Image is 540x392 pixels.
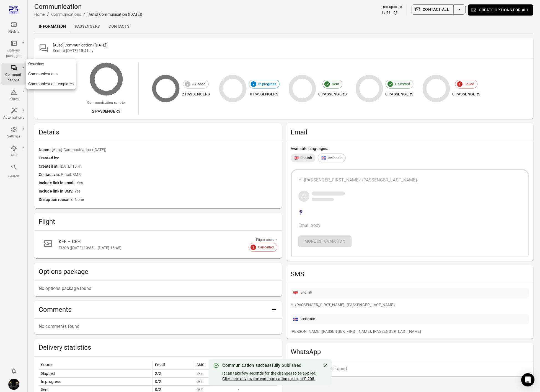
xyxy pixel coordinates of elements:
div: Icelandic [301,316,315,322]
button: Add comment [268,304,280,315]
p: Email body [298,222,521,229]
h2: Options package [39,267,277,276]
span: Name [39,147,52,153]
button: Select action [453,4,466,15]
span: [DATE] 15:41 [60,163,277,170]
span: Contact via [39,172,61,178]
div: Local navigation [34,20,533,33]
a: Overview [26,59,76,69]
span: English [301,155,312,161]
li: / [83,11,85,18]
div: 0 passengers [249,91,280,98]
span: Include link in email [39,180,77,186]
div: Split button [412,4,466,15]
div: Flights [3,29,24,35]
div: Sent at [DATE] 15:41 by [53,48,529,53]
button: Contact all [412,4,454,15]
td: 0/2 [153,378,194,386]
a: Communication templates [26,79,76,89]
span: Email, SMS [61,172,277,178]
div: Communication successfully published. [222,362,316,369]
img: images [8,379,19,390]
nav: Local navigation [26,59,76,89]
span: Cancelled [255,245,277,250]
button: Iris [6,377,22,392]
div: Options packages [3,48,24,59]
span: Details [39,128,277,137]
p: No comments found [39,323,277,330]
a: Communications [26,69,76,79]
span: Skipped [189,81,208,87]
div: Available languages: [291,146,529,151]
div: Automations [3,115,24,121]
span: Disruption reasons [39,197,75,203]
div: Search [3,174,24,179]
div: Settings [3,134,24,139]
a: Passengers [70,20,104,33]
span: Delivered [392,81,413,87]
li: / [47,11,49,18]
p: No options package found [39,285,277,292]
div: 0 passengers [452,91,480,98]
td: 2/2 [153,370,194,378]
span: Icelandic [328,155,342,161]
h2: Email [291,128,529,137]
div: 2 passengers [182,91,210,98]
a: Home [34,12,45,17]
button: Create options for all [468,4,533,15]
span: Created by [39,155,60,161]
td: 2/2 [194,370,236,378]
div: Last updated [381,4,402,10]
th: SMS [194,361,236,369]
td: 0/2 [194,378,236,386]
div: [Auto] Communication ([DATE]) [87,12,142,17]
button: Notifications [8,365,19,377]
div: Hi {PASSENGER_FIRST_NAME}, {PASSENGER_LAST_NAME} [298,177,521,183]
button: Close [321,362,329,370]
span: Yes [74,188,277,194]
h2: Delivery statistics [39,343,277,352]
div: 2 passengers [87,108,125,115]
td: In progress [39,378,153,386]
div: It can take few seconds for the changes to be applied. [222,370,316,376]
th: Status [39,361,153,369]
h2: WhatsApp [291,347,529,356]
a: Information [34,20,70,33]
a: Click here to view the communication for flight FI208. [222,377,315,381]
h2: SMS [291,270,529,279]
span: None [75,197,277,203]
div: FI208 ([DATE] 10:35 – [DATE] 15:45) [59,245,264,251]
span: Sent [329,81,342,87]
h1: Communication [34,2,142,11]
div: Open Intercom Messenger [521,373,534,386]
div: KEF – CPH [59,238,264,245]
div: 0 passengers [318,91,347,98]
th: Email [153,361,194,369]
div: Hi {PASSENGER_FIRST_NAME}, {PASSENGER_LAST_NAME} [291,302,529,308]
p: No WhatsApp content found [291,365,529,372]
span: Include link in SMS [39,188,74,194]
div: Communi-cations [3,72,24,83]
div: English [301,290,312,295]
span: Created at [39,163,60,170]
span: Yes [77,180,277,186]
div: 0 passengers [385,91,414,98]
div: Issues [3,97,24,102]
a: Communications [51,12,81,17]
span: Failed [461,81,477,87]
h2: Flight [39,217,277,226]
div: [PERSON_NAME] {PASSENGER_FIRST_NAME}, {PASSENGER_LAST_NAME} [291,329,529,334]
td: Skipped [39,370,153,378]
img: Company logo [298,209,304,216]
div: API [3,153,24,158]
span: In progress [255,81,280,87]
nav: Breadcrumbs [34,11,142,18]
a: Contacts [104,20,134,33]
div: Flight status: [249,237,277,243]
span: [Auto] Communication ([DATE]) [52,147,277,153]
h2: Comments [39,305,268,314]
h2: [Auto] Communication ([DATE]) [53,42,529,48]
div: 15:41 [381,10,391,15]
button: Refresh data [393,10,398,15]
